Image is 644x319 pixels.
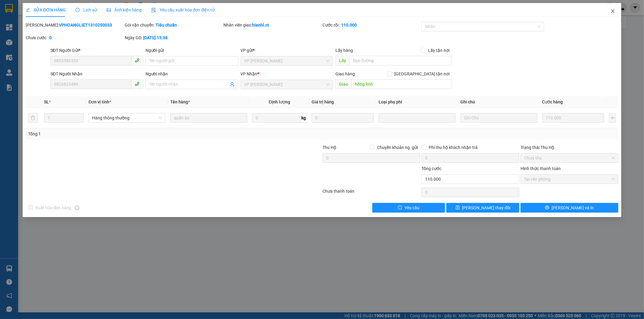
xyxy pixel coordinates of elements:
b: 0 [49,35,52,40]
span: exclamation-circle [398,205,402,210]
input: 0 [312,113,374,123]
span: info-circle [75,206,79,210]
span: clock-circle [75,8,80,12]
button: plus [609,113,616,123]
span: [PERSON_NAME] và In [552,204,594,211]
span: Yêu cầu xuất hóa đơn điện tử [151,8,215,12]
span: Cước hàng [542,99,563,104]
span: kg [301,113,307,123]
span: phone [135,81,139,86]
div: Tổng: 1 [28,131,248,137]
div: Người nhận [146,71,238,77]
div: Cước rồi : [322,22,420,28]
span: Ảnh kiện hàng [107,8,142,12]
span: Lịch sử [75,8,97,12]
div: Trạng thái Thu Hộ [521,144,618,151]
span: VP Nhận [241,71,258,76]
span: Chưa thu [524,153,615,163]
span: Tổng cước [421,166,441,171]
span: Tên hàng [170,99,190,104]
div: VP gửi [241,47,333,54]
span: printer [545,205,549,210]
input: 0 [542,113,604,123]
div: Chưa cước : [26,34,123,41]
button: delete [28,113,38,123]
span: close [610,9,615,14]
span: phone [135,58,139,63]
button: exclamation-circleYêu cầu [372,203,445,213]
b: [DATE] 15:38 [143,35,168,40]
span: Tại văn phòng [524,175,615,184]
span: picture [107,8,111,12]
span: Yêu cầu [405,204,419,211]
span: Thu Hộ [322,145,336,150]
div: Nhân viên giao: [224,22,322,28]
span: Chuyển khoản ng. gửi [375,144,420,151]
span: [GEOGRAPHIC_DATA] tận nơi [392,71,452,77]
span: Giao [335,79,351,89]
button: printer[PERSON_NAME] và In [521,203,618,213]
span: [PERSON_NAME] thay đổi [462,204,511,211]
b: hienhl.ct [252,23,269,27]
input: Dọc đường [351,79,452,89]
span: Lấy tận nơi [426,47,452,54]
span: SL [44,99,49,104]
th: Ghi chú [458,96,540,108]
b: Tiêu chuẩn [155,23,177,27]
div: SĐT Người Nhận [50,71,143,77]
span: VP Hoàng Liệt [244,56,330,65]
input: VD: Bàn, Ghế [170,113,247,123]
div: Gói vận chuyển: [125,22,223,28]
span: SỬA ĐƠN HÀNG [26,8,66,12]
span: Đơn vị tính [88,99,111,104]
div: [PERSON_NAME]: [26,22,123,28]
div: Ngày GD: [125,34,223,41]
input: Dọc đường [349,56,452,65]
button: save[PERSON_NAME] thay đổi [446,203,519,213]
input: Ghi Chú [460,113,537,123]
span: user-add [230,82,235,87]
span: Xuất hóa đơn hàng [33,204,74,211]
span: Giao hàng [335,71,355,76]
span: Định lượng [269,99,290,104]
span: Giá trị hàng [312,99,334,104]
div: Chưa thanh toán [322,188,421,198]
button: Close [604,3,621,20]
span: Lấy [335,56,349,65]
span: edit [26,8,30,12]
div: Người gửi [146,47,238,54]
div: SĐT Người Gửi [50,47,143,54]
span: Phí thu hộ khách nhận trả [426,144,480,151]
span: Lấy hàng [335,48,353,53]
b: 110.000 [341,23,357,27]
img: icon [151,8,156,13]
th: Loại phụ phí [376,96,458,108]
span: Hàng thông thường [92,113,162,122]
b: VPHOANGLIET1310250033 [59,23,112,27]
span: save [456,205,460,210]
label: Hình thức thanh toán [521,166,561,171]
span: VP Hồng Lĩnh [244,80,330,89]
